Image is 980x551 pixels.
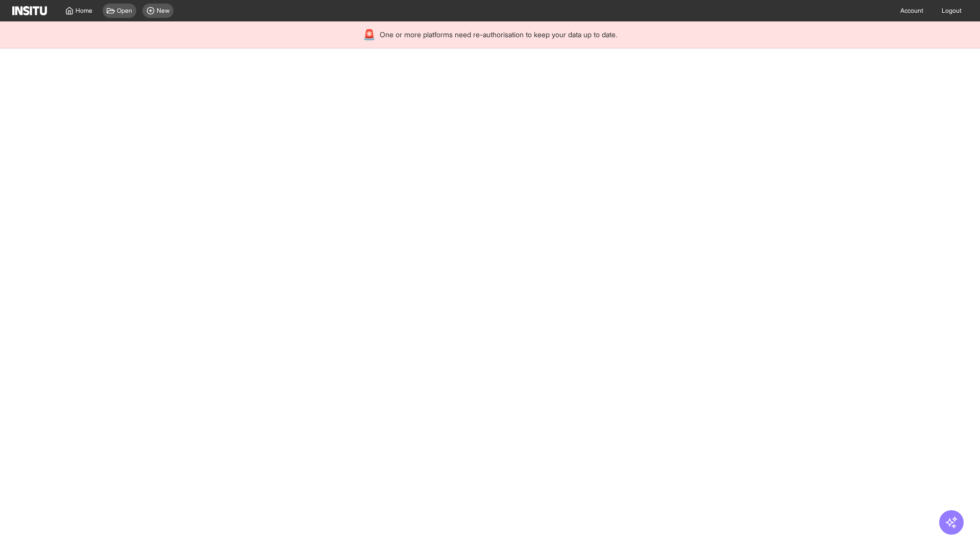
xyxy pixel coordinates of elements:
[380,30,617,40] span: One or more platforms need re-authorisation to keep your data up to date.
[117,7,132,15] span: Open
[157,7,169,15] span: New
[363,28,376,42] div: 🚨
[12,6,47,15] img: Logo
[76,7,92,15] span: Home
